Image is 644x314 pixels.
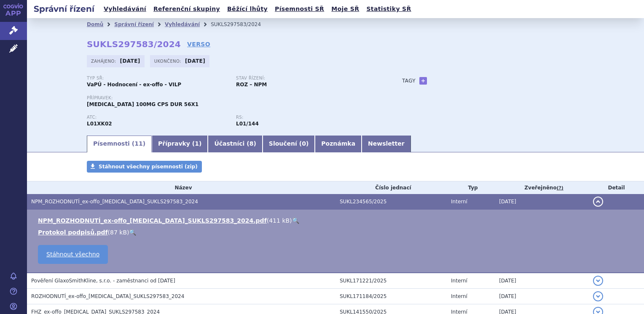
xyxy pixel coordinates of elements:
span: Zahájeno: [91,58,118,64]
th: Číslo jednací [335,181,447,194]
strong: ROZ – NPM [236,82,267,88]
p: Stav řízení: [236,76,377,81]
th: Detail [589,181,644,194]
p: RS: [236,115,377,120]
span: ROZHODNUTÍ_ex-offo_ZEJULA_SUKLS297583_2024 [31,293,184,299]
a: Účastníci (8) [208,136,262,152]
a: Domů [87,21,103,27]
a: Správní řízení [114,21,154,27]
strong: SUKLS297583/2024 [87,39,181,49]
button: detail [593,197,603,207]
a: Poznámka [315,136,362,152]
p: Typ SŘ: [87,76,228,81]
h3: Tagy [402,76,416,86]
button: detail [593,291,603,301]
span: 0 [302,140,306,147]
p: Přípravek: [87,96,385,101]
span: Interní [451,278,467,284]
span: Stáhnout všechny písemnosti (zip) [99,164,198,170]
abbr: (?) [557,185,563,191]
td: SUKL171221/2025 [335,273,447,289]
span: 411 kB [269,217,290,224]
a: Běžící lhůty [225,3,270,15]
td: SUKL234565/2025 [335,194,447,210]
a: VERSO [187,40,210,48]
th: Název [27,181,335,194]
a: Písemnosti SŘ [272,3,327,15]
strong: VaPÚ - Hodnocení - ex-offo - VILP [87,82,181,88]
li: ( ) [38,228,636,237]
a: Vyhledávání [165,21,200,27]
a: Referenční skupiny [151,3,223,15]
a: Protokol podpisů.pdf [38,229,108,236]
a: Písemnosti (11) [87,136,152,152]
strong: niraparib [236,121,259,127]
td: SUKL171184/2025 [335,289,447,304]
span: 11 [134,140,142,147]
span: [MEDICAL_DATA] 100MG CPS DUR 56X1 [87,101,199,107]
a: Stáhnout všechny písemnosti (zip) [87,161,202,173]
a: NPM_ROZHODNUTÍ_ex-offo_[MEDICAL_DATA]_SUKLS297583_2024.pdf [38,217,267,224]
span: Interní [451,293,467,299]
th: Typ [447,181,495,194]
a: Moje SŘ [329,3,362,15]
a: Stáhnout všechno [38,245,108,264]
a: Sloučení (0) [263,136,315,152]
li: SUKLS297583/2024 [211,18,272,31]
h2: Správní řízení [27,3,101,15]
strong: NIRAPARIB [87,121,112,127]
span: Pověření GlaxoSmithKline, s.r.o. - zaměstnanci od 31.01.2025 [31,278,175,284]
a: 🔍 [129,229,136,236]
a: 🔍 [292,217,299,224]
td: [DATE] [495,194,589,210]
a: Přípravky (1) [152,136,208,152]
td: [DATE] [495,273,589,289]
strong: [DATE] [185,58,205,64]
strong: [DATE] [120,58,140,64]
span: 8 [250,140,254,147]
li: ( ) [38,216,636,225]
span: 87 kB [110,229,127,236]
p: ATC: [87,115,228,120]
span: 1 [195,140,199,147]
a: + [419,77,427,85]
a: Newsletter [362,136,411,152]
a: Vyhledávání [101,3,149,15]
span: NPM_ROZHODNUTÍ_ex-offo_ZEJULA_SUKLS297583_2024 [31,199,198,205]
span: Ukončeno: [154,58,183,64]
td: [DATE] [495,289,589,304]
span: Interní [451,199,467,205]
th: Zveřejněno [495,181,589,194]
button: detail [593,276,603,286]
a: Statistiky SŘ [364,3,413,15]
